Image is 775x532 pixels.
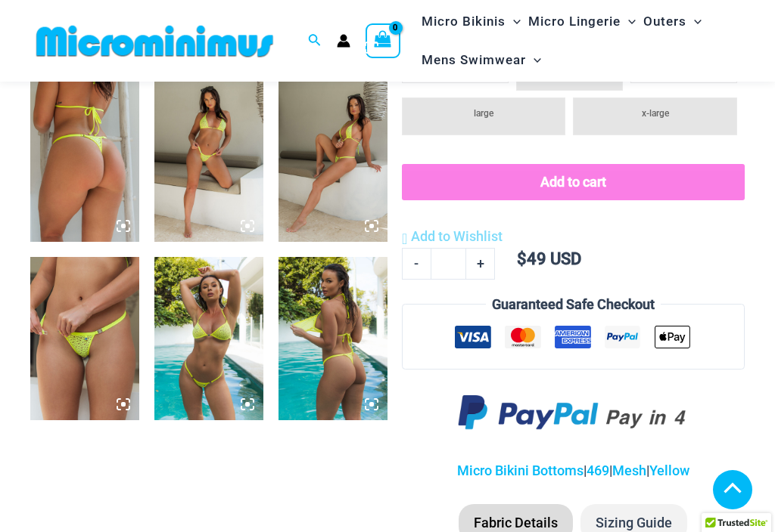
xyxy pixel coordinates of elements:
[573,97,737,135] li: x-large
[402,225,503,248] a: Add to Wishlist
[402,459,745,482] p: | | |
[612,462,646,478] a: Mesh
[402,164,745,200] button: Add to cart
[649,462,689,478] a: Yellow
[154,79,263,242] img: Bubble Mesh Highlight Yellow 309 Tri Top 469 Thong
[474,108,493,119] span: large
[418,41,545,79] a: Mens SwimwearMenu ToggleMenu Toggle
[457,462,584,478] a: Micro Bikini Bottoms
[402,97,566,135] li: large
[517,249,527,268] span: $
[640,2,705,41] a: OutersMenu ToggleMenu Toggle
[402,248,431,280] a: -
[528,2,621,41] span: Micro Lingerie
[279,257,387,420] img: Bubble Mesh Highlight Yellow 323 Underwire Top 469 Thong
[526,41,541,79] span: Menu Toggle
[366,23,400,58] a: View Shopping Cart, empty
[418,2,524,41] a: Micro BikinisMenu ToggleMenu Toggle
[642,108,669,119] span: x-large
[524,2,640,41] a: Micro LingerieMenu ToggleMenu Toggle
[411,228,503,244] span: Add to Wishlist
[506,2,521,41] span: Menu Toggle
[154,257,263,420] img: Bubble Mesh Highlight Yellow 323 Underwire Top 469 Thong
[30,79,139,242] img: Bubble Mesh Highlight Yellow 309 Tri Top 469 Thong
[431,248,466,280] input: Product quantity
[30,257,139,420] img: Bubble Mesh Highlight Yellow 469 Thong
[308,32,322,51] a: Search icon link
[686,2,702,41] span: Menu Toggle
[279,79,387,242] img: Bubble Mesh Highlight Yellow 309 Tri Top 469 Thong
[466,248,495,280] a: +
[621,2,636,41] span: Menu Toggle
[643,2,686,41] span: Outers
[517,249,581,268] bdi: 49 USD
[422,41,526,79] span: Mens Swimwear
[30,24,279,58] img: MM SHOP LOGO FLAT
[587,462,609,478] a: 469
[337,34,350,48] a: Account icon link
[486,293,661,316] legend: Guaranteed Safe Checkout
[422,2,506,41] span: Micro Bikinis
